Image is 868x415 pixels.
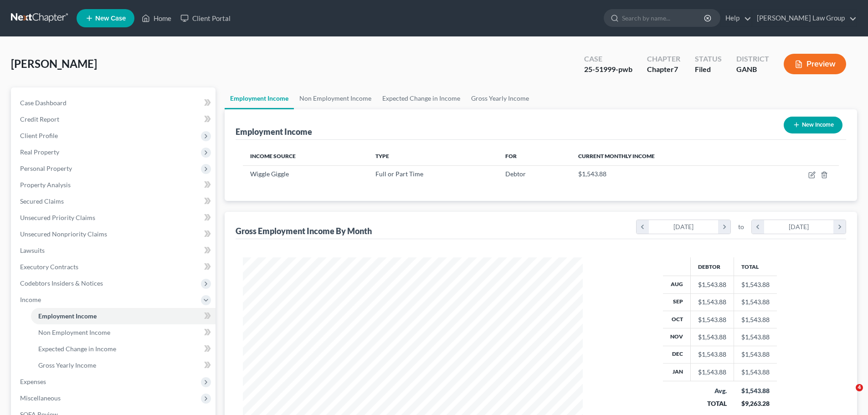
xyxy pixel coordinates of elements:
[13,242,216,259] a: Lawsuits
[250,170,289,178] span: Wiggle Giggle
[13,226,216,242] a: Unsecured Nonpriority Claims
[734,346,777,363] td: $1,543.88
[663,364,691,381] th: Jan
[11,57,97,70] span: [PERSON_NAME]
[698,297,726,307] div: $1,543.88
[784,117,842,133] button: New Income
[734,328,777,346] td: $1,543.88
[764,220,834,234] div: [DATE]
[721,10,751,26] a: Help
[38,312,97,320] span: Employment Income
[649,220,719,234] div: [DATE]
[698,333,726,342] div: $1,543.88
[294,87,377,109] a: Non Employment Income
[13,95,216,111] a: Case Dashboard
[837,384,859,406] iframe: Intercom live chat
[695,64,722,75] div: Filed
[736,54,769,64] div: District
[13,111,216,128] a: Credit Report
[20,263,78,271] span: Executory Contracts
[20,296,41,303] span: Income
[31,308,216,324] a: Employment Income
[752,10,857,26] a: [PERSON_NAME] Law Group
[31,324,216,341] a: Non Employment Income
[647,54,680,64] div: Chapter
[505,153,517,159] span: For
[20,279,103,287] span: Codebtors Insiders & Notices
[137,10,176,26] a: Home
[95,15,126,22] span: New Case
[663,276,691,293] th: Aug
[38,361,96,369] span: Gross Yearly Income
[741,399,770,408] div: $9,263.28
[176,10,235,26] a: Client Portal
[784,54,846,74] button: Preview
[698,350,726,359] div: $1,543.88
[698,386,727,395] div: Avg.
[663,328,691,346] th: Nov
[674,65,678,73] span: 7
[752,220,764,234] i: chevron_left
[695,54,722,64] div: Status
[698,315,726,324] div: $1,543.88
[734,293,777,311] td: $1,543.88
[734,276,777,293] td: $1,543.88
[20,230,107,238] span: Unsecured Nonpriority Claims
[466,87,534,109] a: Gross Yearly Income
[250,153,296,159] span: Income Source
[856,384,863,391] span: 4
[13,177,216,193] a: Property Analysis
[734,257,777,276] th: Total
[698,280,726,289] div: $1,543.88
[718,220,730,234] i: chevron_right
[13,193,216,210] a: Secured Claims
[20,148,59,156] span: Real Property
[663,293,691,311] th: Sep
[734,311,777,328] td: $1,543.88
[20,181,71,189] span: Property Analysis
[734,364,777,381] td: $1,543.88
[20,115,59,123] span: Credit Report
[31,357,216,374] a: Gross Yearly Income
[38,345,116,353] span: Expected Change in Income
[20,132,58,139] span: Client Profile
[375,153,389,159] span: Type
[13,259,216,275] a: Executory Contracts
[236,225,372,236] div: Gross Employment Income By Month
[377,87,466,109] a: Expected Change in Income
[13,210,216,226] a: Unsecured Priority Claims
[738,222,744,231] span: to
[578,170,606,178] span: $1,543.88
[20,197,64,205] span: Secured Claims
[663,346,691,363] th: Dec
[691,257,734,276] th: Debtor
[584,54,632,64] div: Case
[225,87,294,109] a: Employment Income
[741,386,770,395] div: $1,543.88
[736,64,769,75] div: GANB
[584,64,632,75] div: 25-51999-pwb
[622,10,705,26] input: Search by name...
[31,341,216,357] a: Expected Change in Income
[698,399,727,408] div: TOTAL
[20,378,46,385] span: Expenses
[663,311,691,328] th: Oct
[505,170,526,178] span: Debtor
[578,153,655,159] span: Current Monthly Income
[698,368,726,377] div: $1,543.88
[20,214,95,221] span: Unsecured Priority Claims
[20,246,45,254] span: Lawsuits
[20,394,61,402] span: Miscellaneous
[375,170,423,178] span: Full or Part Time
[236,126,312,137] div: Employment Income
[20,164,72,172] span: Personal Property
[833,220,846,234] i: chevron_right
[20,99,67,107] span: Case Dashboard
[38,328,110,336] span: Non Employment Income
[647,64,680,75] div: Chapter
[637,220,649,234] i: chevron_left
